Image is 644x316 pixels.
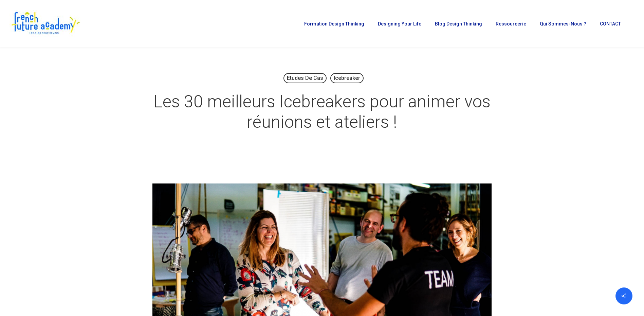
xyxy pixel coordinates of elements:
[431,21,485,26] a: Blog Design Thinking
[10,10,81,37] img: French Future Academy
[301,21,368,26] a: Formation Design Thinking
[378,21,421,27] span: Designing Your Life
[283,73,327,83] a: Etudes de cas
[536,21,590,26] a: Qui sommes-nous ?
[492,21,530,26] a: Ressourcerie
[496,21,526,27] span: Ressourcerie
[152,85,492,139] h1: Les 30 meilleurs Icebreakers pour animer vos réunions et ateliers !
[600,21,621,27] span: CONTACT
[540,21,586,27] span: Qui sommes-nous ?
[304,21,364,27] span: Formation Design Thinking
[596,21,624,26] a: CONTACT
[330,73,364,83] a: Icebreaker
[374,21,425,26] a: Designing Your Life
[435,21,482,27] span: Blog Design Thinking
